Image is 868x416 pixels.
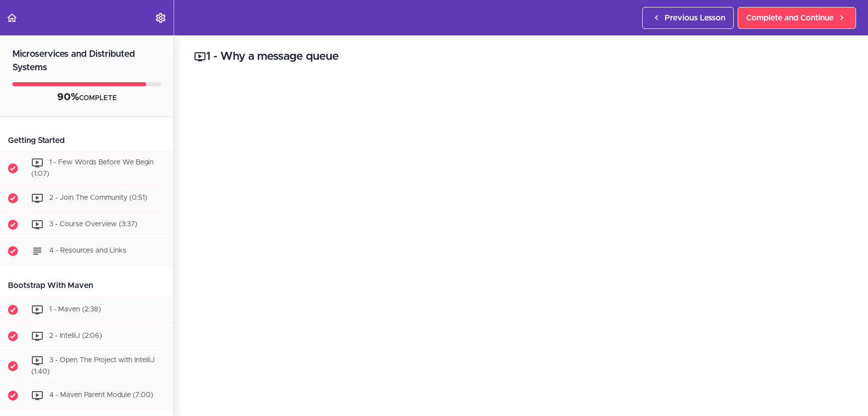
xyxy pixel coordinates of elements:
div: COMPLETE [12,91,161,104]
span: Complete and Continue [746,12,834,24]
span: 1 - Few Words Before We Begin (1:07) [31,159,154,177]
a: Previous Lesson [642,7,734,29]
span: 90% [57,92,79,102]
span: 4 - Maven Parent Module (7:00) [49,392,153,399]
span: 3 - Course Overview (3:37) [49,221,137,228]
a: Complete and Continue [738,7,856,29]
span: 2 - Join The Community (0:51) [49,194,147,201]
span: 2 - IntelliJ (2:06) [49,332,102,339]
h2: 1 - Why a message queue [194,48,848,65]
span: 1 - Maven (2:38) [49,306,101,313]
svg: Back to course curriculum [6,12,18,24]
span: 4 - Resources and Links [49,247,126,254]
span: Previous Lesson [665,12,725,24]
svg: Settings Menu [155,12,167,24]
span: 3 - Open The Project with IntelliJ (1:40) [31,357,155,375]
